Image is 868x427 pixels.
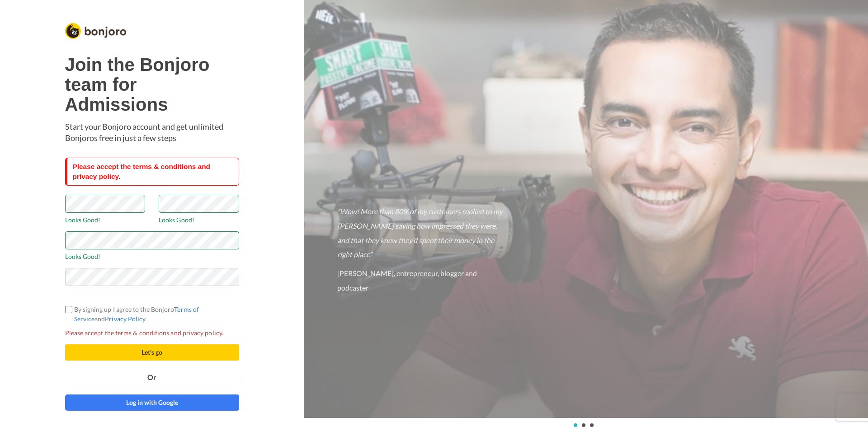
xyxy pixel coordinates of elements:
[105,315,146,323] a: Privacy Policy
[65,328,239,338] span: Please accept the terms & conditions and privacy policy.
[126,399,178,406] span: Log in with Google
[73,162,233,182] div: Please accept the terms & conditions and privacy policy.
[159,215,239,225] span: Looks Good!
[65,305,239,324] label: By signing up I agree to the Bonjoro and
[65,94,168,114] b: Admissions
[146,374,158,380] span: Or
[337,204,507,262] p: “Wow! More than 80% of my customers replied to my [PERSON_NAME] saying how impressed they were, a...
[65,55,239,114] h1: Join the Bonjoro team for
[65,394,239,411] a: Log in with Google
[65,121,239,144] p: Start your Bonjoro account and get unlimited Bonjoros free in just a few steps
[65,252,239,261] span: Looks Good!
[65,344,239,361] button: Let's go
[65,306,72,313] input: By signing up I agree to the BonjoroTerms of ServiceandPrivacy Policy
[337,266,507,295] p: [PERSON_NAME], entrepreneur, blogger and podcaster
[65,215,146,225] span: Looks Good!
